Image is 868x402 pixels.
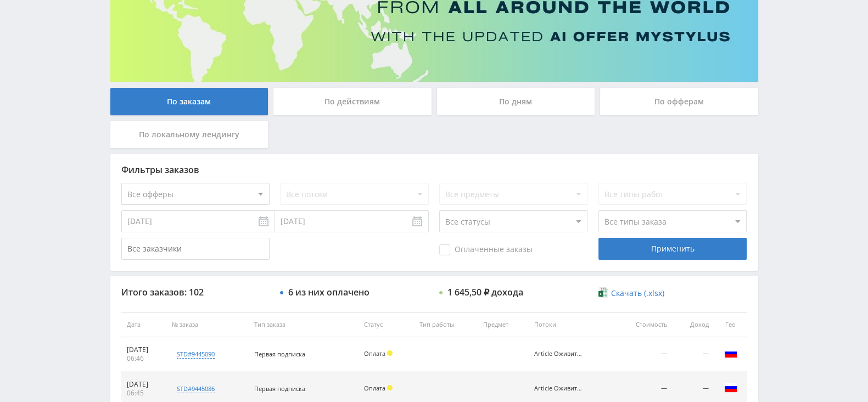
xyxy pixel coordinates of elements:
td: — [613,337,673,372]
input: Все заказчики [121,238,270,260]
span: Оплаченные заказы [439,244,533,255]
span: Холд [387,385,393,390]
img: rus.png [724,381,737,394]
div: Итого заказов: 102 [121,287,270,297]
span: Первая подписка [254,350,305,358]
div: 1 645,50 ₽ дохода [447,287,523,297]
th: Потоки [529,312,613,337]
th: № заказа [166,312,249,337]
span: Скачать (.xlsx) [611,289,664,298]
span: Оплата [364,349,385,358]
th: Дата [121,312,167,337]
div: По локальному лендингу [110,121,268,148]
div: 06:46 [127,354,161,363]
th: Стоимость [613,312,673,337]
div: По офферам [600,88,758,115]
span: Холд [387,350,393,356]
th: Доход [673,312,714,337]
div: Article Оживить фото [534,385,584,392]
div: [DATE] [127,345,161,354]
div: По дням [437,88,595,115]
div: Article Оживить фото [534,350,584,358]
div: Применить [598,238,747,260]
div: 6 из них оплачено [288,287,369,297]
img: rus.png [724,347,737,360]
th: Тип заказа [249,312,359,337]
span: Оплата [364,384,385,392]
th: Статус [359,312,414,337]
div: [DATE] [127,380,161,389]
th: Тип работы [414,312,478,337]
div: По заказам [110,88,268,115]
span: Первая подписка [254,384,305,393]
div: 06:45 [127,389,161,398]
img: xlsx [598,287,608,298]
a: Скачать (.xlsx) [598,288,664,299]
div: std#9445086 [177,384,215,393]
div: std#9445090 [177,350,215,359]
td: — [673,337,714,372]
th: Предмет [478,312,528,337]
th: Гео [714,312,747,337]
div: Фильтры заказов [121,165,747,175]
div: По действиям [273,88,432,115]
